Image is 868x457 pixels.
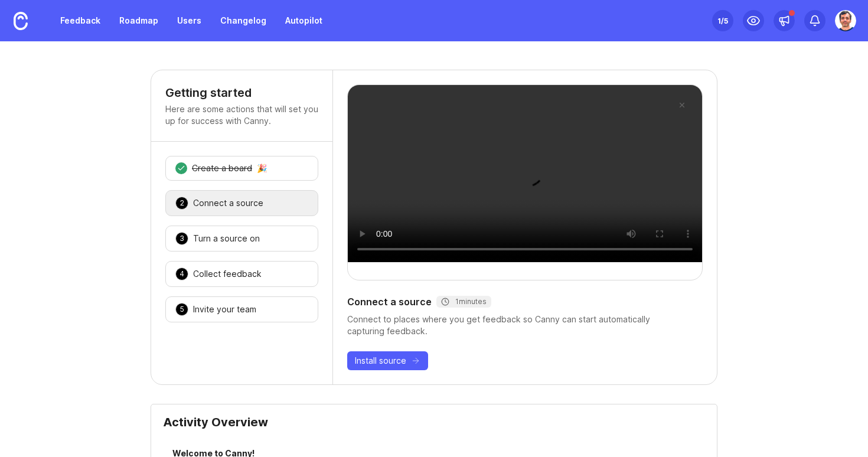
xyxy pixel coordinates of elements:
div: 1 /5 [717,12,728,29]
p: Here are some actions that will set you up for success with Canny. [165,103,318,127]
button: Close video [674,97,690,113]
a: Feedback [53,10,107,31]
img: Rajesh Padmanabhan [835,10,856,31]
h4: Getting started [165,84,318,101]
div: 🎉 [257,164,267,172]
a: Autopilot [278,10,329,31]
div: 3 [175,232,188,245]
div: 5 [175,303,188,316]
div: 2 [175,197,188,210]
a: Users [170,10,208,31]
div: Connect a source [347,295,703,309]
div: 4 [175,267,188,280]
img: Canny Home [14,12,28,30]
div: Collect feedback [193,268,262,280]
div: Connect a source [193,197,263,209]
iframe: Intercom live chat [828,417,856,445]
button: 1/5 [712,10,733,31]
div: Invite your team [193,303,256,315]
div: Turn a source on [193,233,260,244]
div: Connect to places where you get feedback so Canny can start automatically capturing feedback. [347,314,703,337]
a: Changelog [213,10,273,31]
div: Activity Overview [163,416,705,438]
div: Create a board [192,162,252,174]
a: Roadmap [112,10,165,31]
div: 1 minutes [441,297,487,306]
span: Install source [355,355,406,367]
button: Install source [347,351,428,370]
